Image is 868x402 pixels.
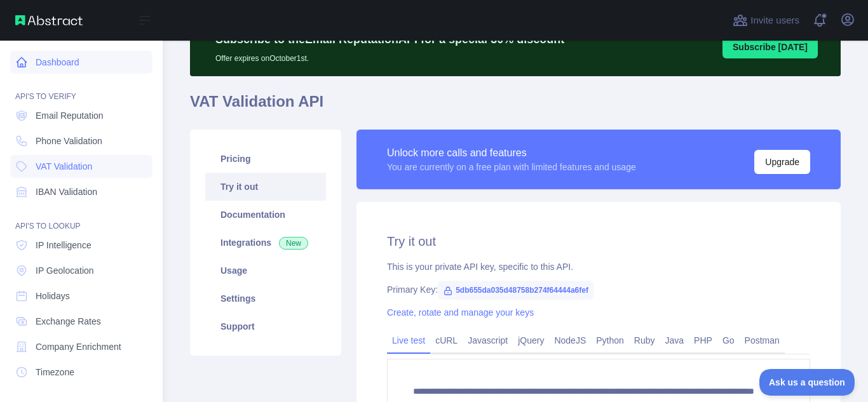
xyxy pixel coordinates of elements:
[36,264,94,277] span: IP Geolocation
[387,161,636,173] div: You are currently on a free plan with limited features and usage
[190,91,841,122] h1: VAT Validation API
[10,180,153,203] a: IBAN Validation
[730,10,802,30] button: Invite users
[10,155,153,178] a: VAT Validation
[205,285,326,312] a: Settings
[10,234,153,257] a: IP Intelligence
[10,76,153,102] div: API'S TO VERIFY
[754,150,810,174] button: Upgrade
[10,285,153,307] a: Holidays
[36,160,92,173] span: VAT Validation
[10,130,153,152] a: Phone Validation
[759,369,855,396] iframe: Toggle Customer Support
[36,340,121,353] span: Company Enrichment
[430,330,463,351] a: cURL
[387,145,636,161] div: Unlock more calls and features
[36,135,102,147] span: Phone Validation
[387,307,534,318] a: Create, rotate and manage your keys
[279,237,308,250] span: New
[629,330,660,351] a: Ruby
[750,13,799,28] span: Invite users
[689,330,717,351] a: PHP
[10,361,153,384] a: Timezone
[10,206,153,231] div: API'S TO LOOKUP
[10,310,153,333] a: Exchange Rates
[549,330,591,351] a: NodeJS
[205,257,326,285] a: Usage
[513,330,549,351] a: jQuery
[387,283,810,296] div: Primary Key:
[36,239,92,251] span: IP Intelligence
[15,15,83,25] img: Abstract API
[215,48,564,64] p: Offer expires on October 1st.
[660,330,689,351] a: Java
[205,173,326,201] a: Try it out
[36,185,97,198] span: IBAN Validation
[36,290,70,302] span: Holidays
[722,36,818,58] button: Subscribe [DATE]
[740,330,785,351] a: Postman
[438,281,593,300] span: 5db655da035d48758b274f64444a6fef
[717,330,740,351] a: Go
[10,335,153,358] a: Company Enrichment
[36,315,101,328] span: Exchange Rates
[205,201,326,229] a: Documentation
[387,330,430,351] a: Live test
[36,366,74,379] span: Timezone
[205,312,326,340] a: Support
[205,145,326,173] a: Pricing
[387,260,810,273] div: This is your private API key, specific to this API.
[10,51,153,74] a: Dashboard
[10,104,153,127] a: Email Reputation
[387,232,810,250] h2: Try it out
[10,259,153,282] a: IP Geolocation
[205,229,326,257] a: Integrations New
[463,330,513,351] a: Javascript
[36,109,104,122] span: Email Reputation
[591,330,629,351] a: Python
